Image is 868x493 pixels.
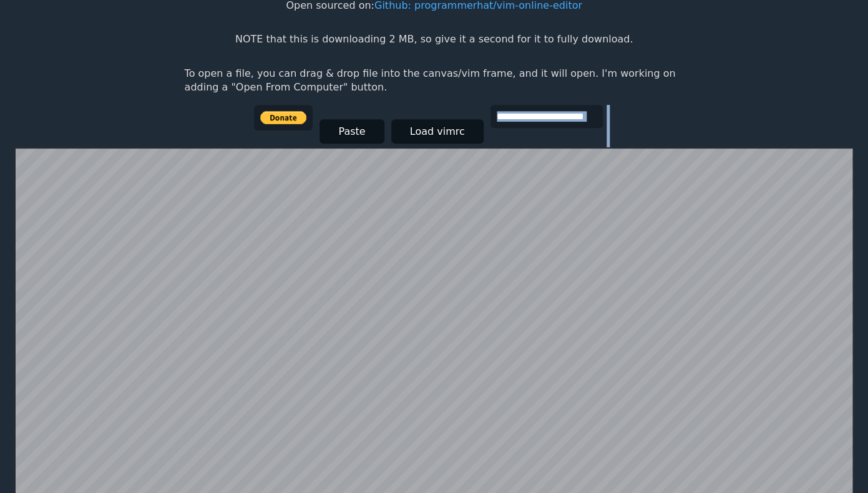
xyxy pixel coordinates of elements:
[391,119,484,144] button: Load vimrc
[235,32,633,46] p: NOTE that this is downloading 2 MB, so give it a second for it to fully download.
[185,67,684,95] p: To open a file, you can drag & drop file into the canvas/vim frame, and it will open. I'm working...
[319,119,384,144] button: Paste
